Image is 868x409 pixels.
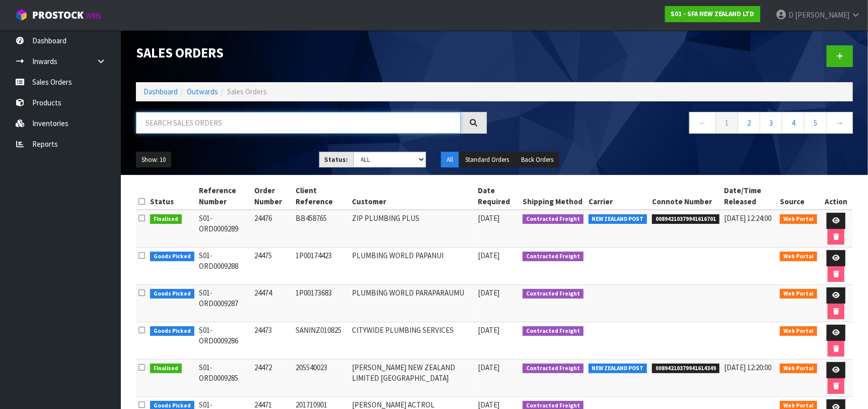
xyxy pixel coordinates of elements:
button: Show: 10 [136,152,171,168]
a: 2 [738,112,760,134]
button: Back Orders [516,152,559,168]
td: PLUMBING WORLD PAPANUI [349,248,475,285]
span: Contracted Freight [523,326,584,336]
td: 24474 [252,285,293,322]
span: NEW ZEALAND POST [589,364,647,374]
span: NEW ZEALAND POST [589,214,647,224]
td: [PERSON_NAME] NEW ZEALAND LIMITED [GEOGRAPHIC_DATA] [349,360,475,397]
img: cube-alt.png [15,9,28,21]
td: S01-ORD0009289 [197,210,252,248]
span: [DATE] 12:20:00 [725,363,772,372]
span: [DATE] [478,363,500,372]
th: Carrier [586,183,650,210]
td: 24473 [252,322,293,360]
span: D [788,10,793,20]
input: Search sales orders [136,112,461,134]
td: PLUMBING WORLD PARAPARAUMU [349,285,475,322]
a: ← [689,112,716,134]
strong: Status: [325,155,348,164]
td: SANINZ010825 [293,322,349,360]
td: CITYWIDE PLUMBING SERVICES [349,322,475,360]
span: Contracted Freight [523,214,584,224]
small: WMS [86,11,101,21]
td: 1P00174423 [293,248,349,285]
a: 3 [760,112,782,134]
span: Web Portal [780,214,817,224]
span: [DATE] [478,213,500,223]
th: Client Reference [293,183,349,210]
th: Date Required [476,183,521,210]
span: Finalised [150,364,182,374]
th: Shipping Method [520,183,586,210]
strong: S01 - SFA NEW ZEALAND LTD [671,10,755,18]
th: Status [148,183,197,210]
td: 24476 [252,210,293,248]
span: Finalised [150,214,182,224]
button: Standard Orders [460,152,515,168]
a: 4 [782,112,805,134]
span: Goods Picked [150,326,194,336]
a: → [826,112,853,134]
span: [PERSON_NAME] [795,10,849,20]
span: Sales Orders [227,87,267,96]
td: 1P00173683 [293,285,349,322]
span: ProStock [32,9,84,22]
th: Date/Time Released [722,183,778,210]
td: 205540023 [293,360,349,397]
th: Source [777,183,820,210]
td: 24472 [252,360,293,397]
a: Outwards [187,87,218,96]
td: S01-ORD0009286 [197,322,252,360]
span: Contracted Freight [523,252,584,262]
span: Web Portal [780,364,817,374]
a: Dashboard [143,87,178,96]
span: 00894210379941614349 [652,364,719,374]
span: Goods Picked [150,252,194,262]
h1: Sales Orders [136,45,487,60]
span: 00894210379941616701 [652,214,719,224]
span: [DATE] 12:24:00 [725,213,772,223]
td: S01-ORD0009288 [197,248,252,285]
th: Reference Number [197,183,252,210]
th: Customer [349,183,475,210]
span: [DATE] [478,251,500,260]
span: Goods Picked [150,289,194,299]
td: S01-ORD0009285 [197,360,252,397]
th: Action [820,183,853,210]
a: 5 [804,112,827,134]
nav: Page navigation [502,112,853,137]
span: Web Portal [780,326,817,336]
span: Web Portal [780,289,817,299]
td: ZIP PLUMBING PLUS [349,210,475,248]
a: 1 [715,112,738,134]
button: All [441,152,459,168]
span: Web Portal [780,252,817,262]
td: 24475 [252,248,293,285]
td: S01-ORD0009287 [197,285,252,322]
th: Connote Number [649,183,722,210]
span: [DATE] [478,288,500,298]
span: Contracted Freight [523,364,584,374]
th: Order Number [252,183,293,210]
td: BB458765 [293,210,349,248]
span: [DATE] [478,325,500,335]
span: Contracted Freight [523,289,584,299]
